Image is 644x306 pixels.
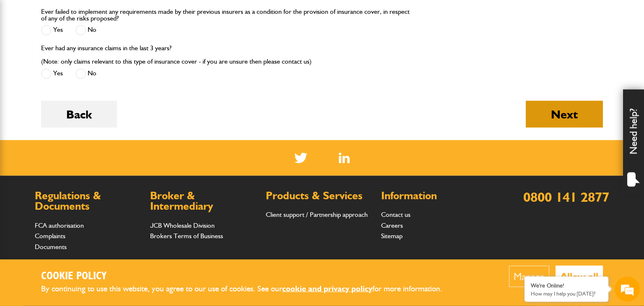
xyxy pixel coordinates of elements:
a: 0800 141 2877 [523,189,609,205]
h2: Broker & Intermediary [150,190,257,212]
em: Start Chat [114,240,152,252]
button: Allow all [556,266,603,287]
p: How may I help you today? [531,291,602,297]
p: By continuing to use this website, you agree to our use of cookies. See our for more information. [41,283,456,296]
a: Brokers Terms of Business [150,232,223,240]
label: Yes [41,25,63,36]
img: Twitter [294,153,307,163]
label: Ever had any insurance claims in the last 3 years? (Note: only claims relevant to this type of in... [41,45,312,65]
a: Careers [381,221,403,229]
a: Contact us [381,211,410,219]
div: Need help? [623,90,644,194]
h2: Cookie Policy [41,270,456,283]
a: Complaints [35,232,65,240]
div: We're Online! [531,282,602,289]
a: cookie and privacy policy [282,284,372,293]
button: Back [41,101,117,128]
a: FCA authorisation [35,221,84,229]
h2: Information [381,190,488,201]
a: JCB Wholesale Division [150,221,215,229]
button: Next [526,101,603,128]
a: Sitemap [381,232,402,240]
div: Chat with us now [44,47,141,58]
h2: Regulations & Documents [35,190,142,212]
label: Ever failed to implement any requirements made by their previous insurers as a condition for the ... [41,8,411,22]
label: No [75,25,96,36]
input: Enter your last name [11,77,153,96]
a: LinkedIn [339,153,350,163]
div: Minimize live chat window [138,4,158,24]
h2: Products & Services [266,190,373,201]
label: Yes [41,69,63,79]
button: Manage [509,266,549,287]
img: d_20077148190_company_1631870298795_20077148190 [14,46,35,58]
a: Documents [35,243,67,251]
a: Client support / Partnership approach [266,211,368,219]
input: Enter your phone number [11,127,153,145]
label: No [75,69,96,79]
img: Linked In [339,153,350,163]
input: Enter your email address [11,102,153,121]
textarea: Type your message and hit 'Enter' [11,152,153,234]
